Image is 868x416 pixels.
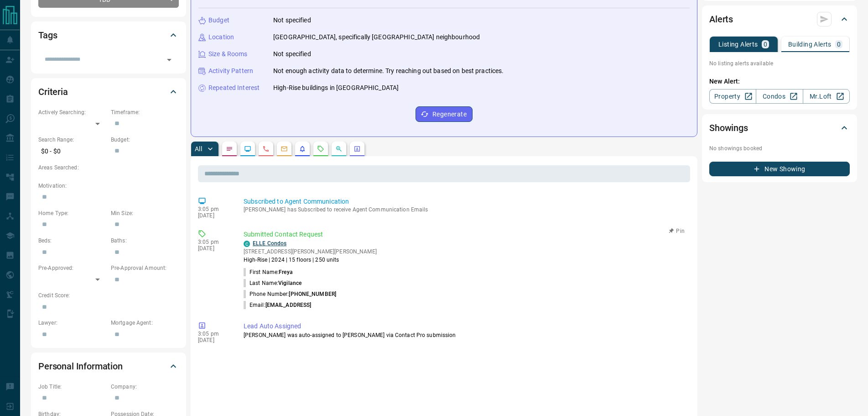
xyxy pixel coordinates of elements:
svg: Agent Actions [353,145,361,153]
svg: Listing Alerts [299,145,306,153]
p: Areas Searched: [38,163,179,172]
a: ELLE Condos [253,240,286,247]
p: [DATE] [198,337,230,343]
p: [PERSON_NAME] was auto-assigned to [PERSON_NAME] via Contact Pro submission [244,331,686,339]
p: Not enough activity data to determine. Try reaching out based on best practices. [273,66,504,76]
a: Condos [756,89,803,104]
span: Freya [279,269,293,275]
p: [GEOGRAPHIC_DATA], specifically [GEOGRAPHIC_DATA] neighbourhood [273,32,480,42]
a: Property [709,89,756,104]
p: 3:05 pm [198,331,230,337]
div: Personal Information [38,355,179,377]
span: [PHONE_NUMBER] [289,291,336,297]
div: condos.ca [244,241,250,247]
p: Home Type: [38,209,106,217]
p: New Alert: [709,77,850,86]
p: Size & Rooms [208,49,248,59]
p: Budget: [111,136,179,144]
p: All [195,146,202,152]
p: Timeframe: [111,108,179,116]
p: Phone Number: [244,290,336,298]
svg: Requests [317,145,324,153]
p: Activity Pattern [208,66,253,76]
svg: Calls [262,145,270,153]
div: Criteria [38,81,179,103]
p: Listing Alerts [718,41,758,47]
h2: Personal Information [38,359,123,374]
p: Pre-Approved: [38,264,106,272]
p: Credit Score: [38,291,179,300]
p: Lead Auto Assigned [244,321,686,331]
p: First Name: [244,268,293,276]
svg: Emails [281,145,288,153]
p: Mortgage Agent: [111,319,179,327]
p: [DATE] [198,245,230,252]
p: Subscribed to Agent Communication [244,197,686,206]
button: Pin [664,227,690,235]
span: [EMAIL_ADDRESS] [265,302,312,308]
p: Building Alerts [788,41,832,47]
p: Company: [111,383,179,391]
p: Not specified [273,16,311,25]
p: No showings booked [709,144,850,153]
svg: Opportunities [335,145,343,153]
button: Regenerate [416,106,473,122]
h2: Alerts [709,12,733,26]
div: Alerts [709,8,850,30]
p: High-Rise | 2024 | 15 floors | 250 units [244,256,377,264]
p: Job Title: [38,383,106,391]
p: Lawyer: [38,319,106,327]
h2: Criteria [38,84,68,99]
svg: Notes [226,145,233,153]
p: Actively Searching: [38,108,106,116]
button: Open [163,53,176,66]
p: [STREET_ADDRESS][PERSON_NAME][PERSON_NAME] [244,247,377,256]
p: High-Rise buildings in [GEOGRAPHIC_DATA] [273,83,399,93]
p: Beds: [38,237,106,245]
a: Mr.Loft [803,89,850,104]
p: 0 [837,41,841,47]
p: 0 [764,41,767,47]
p: Min Size: [111,209,179,217]
p: Last Name: [244,279,301,287]
p: Submitted Contact Request [244,230,686,239]
span: Vigilance [278,280,301,286]
p: Not specified [273,49,311,59]
div: Tags [38,24,179,46]
button: New Showing [709,162,850,176]
p: Budget [208,16,229,25]
p: Location [208,32,234,42]
p: Pre-Approval Amount: [111,264,179,272]
p: 3:05 pm [198,206,230,212]
p: Motivation: [38,182,179,190]
h2: Tags [38,28,57,42]
p: No listing alerts available [709,59,850,68]
p: $0 - $0 [38,144,106,159]
p: Email: [244,301,311,309]
p: Search Range: [38,136,106,144]
h2: Showings [709,121,748,135]
p: Repeated Interest [208,83,260,93]
div: Showings [709,117,850,139]
svg: Lead Browsing Activity [244,145,251,153]
p: [DATE] [198,212,230,219]
p: 3:05 pm [198,239,230,245]
p: Baths: [111,237,179,245]
p: [PERSON_NAME] has Subscribed to receive Agent Communication Emails [244,206,686,213]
